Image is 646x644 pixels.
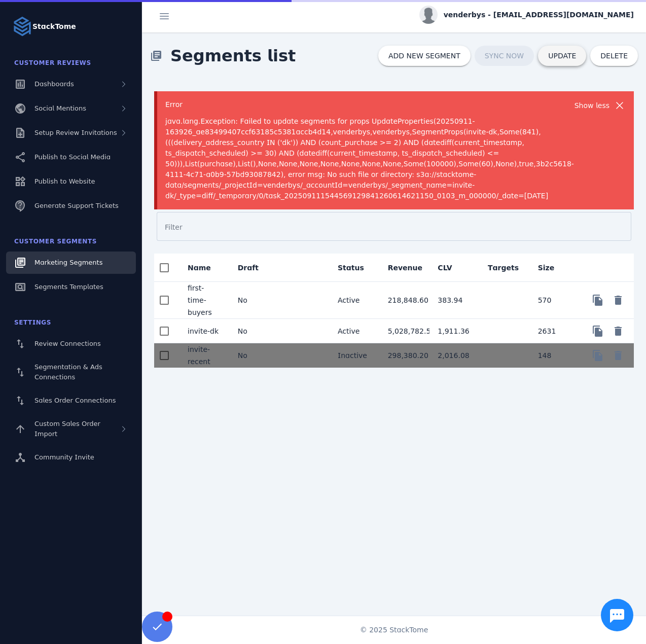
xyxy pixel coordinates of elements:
mat-cell: 298,380.20 [380,343,430,368]
div: Draft [238,263,259,273]
mat-cell: 148 [530,343,580,368]
mat-cell: 383.94 [429,282,480,319]
span: Segments list [162,35,304,76]
button: ADD NEW SEGMENT [378,46,471,66]
a: Review Connections [6,333,136,355]
a: Generate Support Tickets [6,195,136,217]
a: Sales Order Connections [6,389,136,412]
mat-cell: 2631 [530,319,580,343]
img: profile.jpg [419,6,438,24]
span: Review Connections [34,340,101,347]
span: ADD NEW SEGMENT [388,52,460,59]
mat-header-cell: Targets [480,254,530,282]
mat-cell: first-time-buyers [180,282,230,319]
div: Show less [575,99,609,112]
span: UPDATE [548,52,576,59]
span: Marketing Segments [34,259,102,266]
button: Delete [608,290,628,310]
span: Segmentation & Ads Connections [34,363,102,381]
mat-cell: Active [330,319,380,343]
div: Status [338,263,364,273]
mat-cell: No [230,282,280,319]
div: Revenue [388,263,422,273]
mat-cell: No [230,343,280,368]
a: Community Invite [6,446,136,469]
strong: StackTome [32,21,76,32]
mat-icon: library_books [150,50,162,62]
mat-cell: invite-recent [180,343,230,368]
div: Revenue [388,263,432,273]
span: Community Invite [34,453,94,461]
div: CLV [438,263,452,273]
span: Customer Segments [14,238,97,245]
button: DELETE [590,46,638,66]
mat-cell: 570 [530,282,580,319]
a: Segmentation & Ads Connections [6,357,136,387]
span: Sales Order Connections [34,397,116,404]
mat-cell: 218,848.60 [380,282,430,319]
span: Publish to Website [34,177,95,185]
mat-label: Filter [165,223,183,231]
button: Copy [588,345,608,366]
span: Segments Templates [34,283,103,291]
div: Error [165,99,575,110]
mat-cell: No [230,319,280,343]
span: Dashboards [34,80,74,88]
button: UPDATE [538,46,586,66]
span: Customer Reviews [14,59,91,66]
span: java.lang.Exception: Failed to update segments for props UpdateProperties(20250911-163926_ae83499... [165,117,574,200]
mat-cell: invite-dk [180,319,230,343]
div: Size [538,263,555,273]
mat-cell: Active [330,282,380,319]
span: © 2025 StackTome [360,625,428,635]
img: Logo image [12,16,32,37]
span: Setup Review Invitations [34,129,117,136]
div: CLV [438,263,461,273]
span: venderbys - [EMAIL_ADDRESS][DOMAIN_NAME] [444,10,634,20]
div: Name [188,263,211,273]
a: Publish to Website [6,170,136,193]
a: Marketing Segments [6,252,136,274]
div: Size [538,263,564,273]
mat-cell: 1,911.36 [429,319,480,343]
button: Copy [588,321,608,341]
a: Segments Templates [6,276,136,298]
span: Social Mentions [34,104,86,112]
button: venderbys - [EMAIL_ADDRESS][DOMAIN_NAME] [419,6,634,24]
span: DELETE [600,52,628,59]
span: Publish to Social Media [34,153,111,161]
div: Status [338,263,373,273]
button: Copy [588,290,608,310]
mat-cell: Inactive [330,343,380,368]
span: Custom Sales Order Import [34,420,100,438]
mat-cell: 5,028,782.50 [380,319,430,343]
button: Delete [608,345,628,366]
div: Draft [238,263,268,273]
div: Name [188,263,220,273]
a: Publish to Social Media [6,146,136,168]
button: Delete [608,321,628,341]
span: Generate Support Tickets [34,202,119,209]
mat-cell: 2,016.08 [429,343,480,368]
span: Settings [14,319,51,326]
